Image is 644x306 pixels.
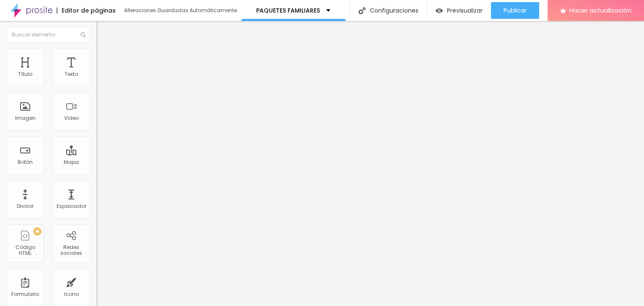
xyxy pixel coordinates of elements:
[569,6,631,15] font: Hacer actualización
[6,27,90,42] input: Buscar elemento
[80,32,86,37] img: Icono
[15,114,36,122] font: Imagen
[60,244,82,257] font: Redes sociales
[64,290,79,298] font: Icono
[427,2,491,19] button: Previsualizar
[447,6,483,15] font: Previsualizar
[256,6,320,15] font: PAQUETES FAMILIARES
[65,70,78,78] font: Texto
[491,2,539,19] button: Publicar
[57,202,86,210] font: Espaciador
[18,70,32,78] font: Título
[358,7,366,14] img: Icono
[124,7,237,14] font: Alteraciones Guardadas Automáticamente
[436,7,443,14] img: view-1.svg
[11,290,39,298] font: Formulario
[62,6,116,15] font: Editor de páginas
[18,158,33,166] font: Botón
[96,21,644,306] iframe: Editor
[64,158,79,166] font: Mapa
[370,6,418,15] font: Configuraciones
[16,244,35,257] font: Código HTML
[64,114,79,122] font: Video
[17,202,34,210] font: Divisor
[504,6,527,15] font: Publicar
